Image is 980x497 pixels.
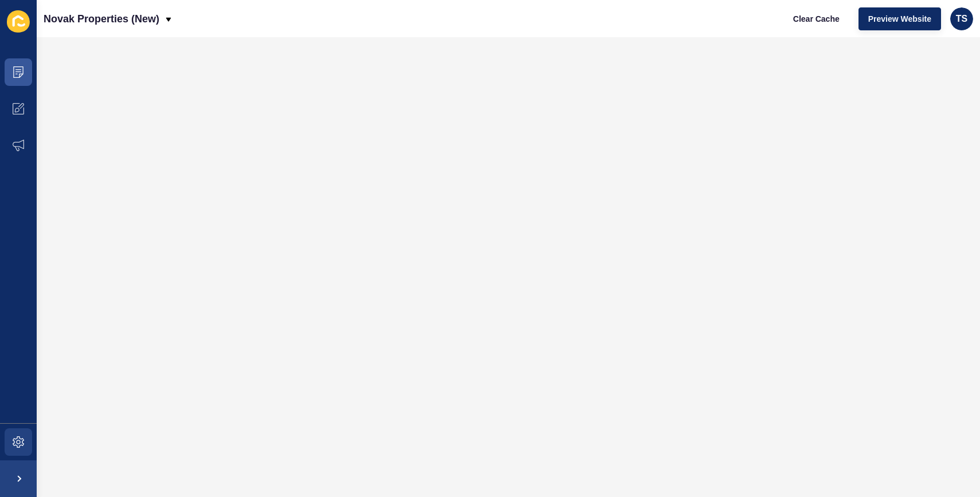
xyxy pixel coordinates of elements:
button: Preview Website [859,7,941,30]
p: Novak Properties (New) [44,5,159,33]
span: Preview Website [868,13,931,25]
span: Clear Cache [793,13,840,25]
span: TS [956,13,967,25]
button: Clear Cache [783,7,849,30]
